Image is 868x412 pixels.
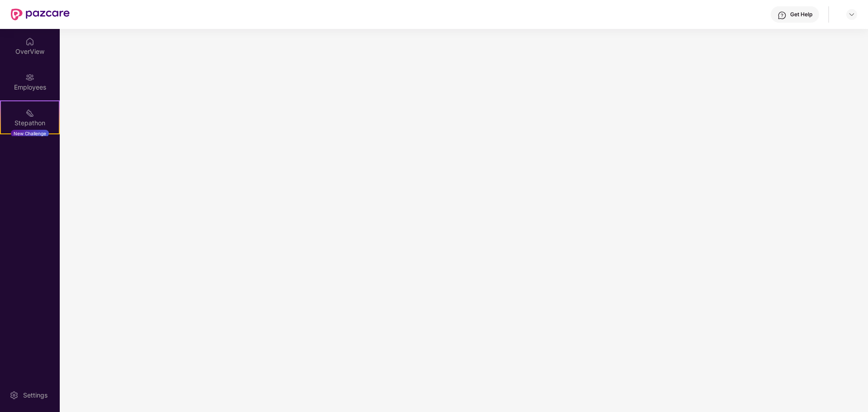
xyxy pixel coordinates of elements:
img: svg+xml;base64,PHN2ZyBpZD0iU2V0dGluZy0yMHgyMCIgeG1sbnM9Imh0dHA6Ly93d3cudzMub3JnLzIwMDAvc3ZnIiB3aW... [10,391,19,400]
img: svg+xml;base64,PHN2ZyB4bWxucz0iaHR0cDovL3d3dy53My5vcmcvMjAwMC9zdmciIHdpZHRoPSIyMSIgaGVpZ2h0PSIyMC... [25,109,34,118]
img: svg+xml;base64,PHN2ZyBpZD0iSG9tZSIgeG1sbnM9Imh0dHA6Ly93d3cudzMub3JnLzIwMDAvc3ZnIiB3aWR0aD0iMjAiIG... [25,37,34,46]
img: svg+xml;base64,PHN2ZyBpZD0iRHJvcGRvd24tMzJ4MzIiIHhtbG5zPSJodHRwOi8vd3d3LnczLm9yZy8yMDAwL3N2ZyIgd2... [848,11,855,18]
img: svg+xml;base64,PHN2ZyBpZD0iSGVscC0zMngzMiIgeG1sbnM9Imh0dHA6Ly93d3cudzMub3JnLzIwMDAvc3ZnIiB3aWR0aD... [777,11,787,20]
div: New Challenge [11,130,49,137]
div: Settings [20,391,50,400]
div: Get Help [790,11,812,18]
div: Stepathon [1,118,59,128]
img: New Pazcare Logo [11,9,70,20]
img: svg+xml;base64,PHN2ZyBpZD0iRW1wbG95ZWVzIiB4bWxucz0iaHR0cDovL3d3dy53My5vcmcvMjAwMC9zdmciIHdpZHRoPS... [25,73,34,82]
